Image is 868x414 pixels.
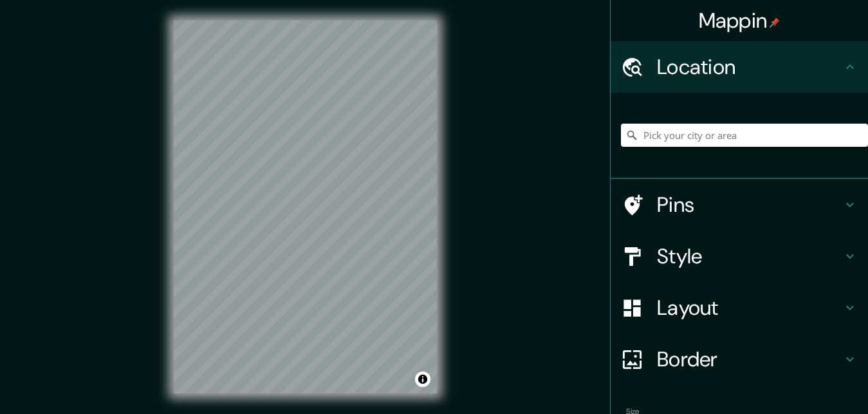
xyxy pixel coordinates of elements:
[770,17,780,28] img: pin-icon.png
[611,334,868,385] div: Border
[699,8,780,33] h4: Mappin
[621,124,868,147] input: Pick your city or area
[611,179,868,231] div: Pins
[174,21,437,393] canvas: Map
[611,231,868,282] div: Style
[657,54,842,80] h4: Location
[657,295,842,321] h4: Layout
[657,192,842,218] h4: Pins
[753,364,854,400] iframe: Help widget launcher
[611,41,868,93] div: Location
[657,346,842,372] h4: Border
[611,282,868,334] div: Layout
[415,372,430,387] button: Toggle attribution
[657,243,842,269] h4: Style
